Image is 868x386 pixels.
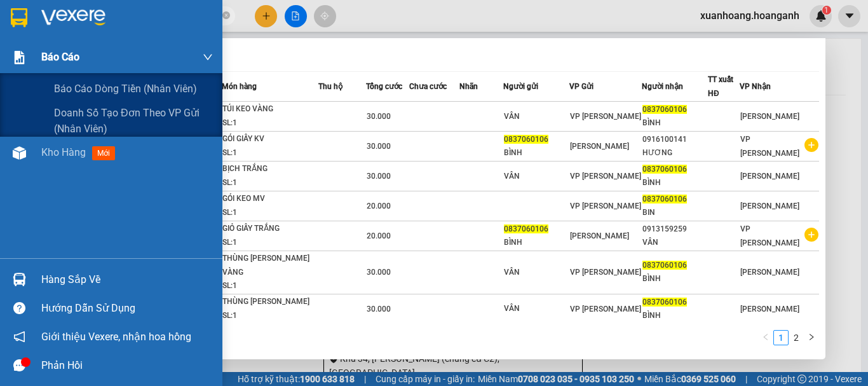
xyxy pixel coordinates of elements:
[222,146,318,160] div: SL: 1
[222,176,318,190] div: SL: 1
[54,105,213,137] span: Doanh số tạo đơn theo VP gửi (nhân viên)
[503,82,538,91] span: Người gửi
[222,82,257,91] span: Món hàng
[41,356,213,375] div: Phản hồi
[804,138,818,152] span: plus-circle
[222,206,318,220] div: SL: 1
[367,142,391,151] span: 30.000
[119,82,135,95] span: CC
[773,330,789,345] li: 1
[642,165,687,174] span: 0837060106
[222,11,230,19] span: close-circle
[92,146,115,160] span: mới
[222,236,318,250] div: SL: 1
[642,195,687,203] span: 0837060106
[222,279,318,293] div: SL: 1
[222,192,318,206] div: GÓI KEO MV
[11,39,112,55] div: THIỆN
[758,330,773,345] button: left
[222,116,318,130] div: SL: 1
[222,10,230,22] span: close-circle
[570,142,629,151] span: [PERSON_NAME]
[121,41,224,57] div: THƯỜNG
[804,330,819,345] button: right
[740,202,799,210] span: [PERSON_NAME]
[13,359,25,371] span: message
[642,146,707,160] div: HƯƠNG
[789,330,804,345] li: 2
[642,82,683,91] span: Người nhận
[740,112,799,121] span: [PERSON_NAME]
[570,172,641,181] span: VP [PERSON_NAME]
[504,135,548,144] span: 0837060106
[11,11,31,24] span: Gửi:
[804,228,818,242] span: plus-circle
[642,298,687,307] span: 0837060106
[642,105,687,114] span: 0837060106
[41,146,86,158] span: Kho hàng
[13,51,26,64] img: solution-icon
[642,261,687,270] span: 0837060106
[570,112,641,121] span: VP [PERSON_NAME]
[570,268,641,277] span: VP [PERSON_NAME]
[367,305,391,314] span: 30.000
[222,102,318,116] div: TÚI KEO VÀNG
[222,132,318,146] div: GÓI GIẤY KV
[459,82,478,91] span: Nhãn
[570,202,641,210] span: VP [PERSON_NAME]
[13,146,26,160] img: warehouse-icon
[367,202,391,210] span: 20.000
[708,75,733,98] span: TT xuất HĐ
[740,172,799,181] span: [PERSON_NAME]
[740,135,799,158] span: VP [PERSON_NAME]
[642,272,707,286] div: BÌNH
[13,331,25,343] span: notification
[758,330,773,345] li: Previous Page
[367,268,391,277] span: 30.000
[642,176,707,190] div: BÌNH
[11,55,112,72] div: 0903999254
[41,49,79,65] span: Báo cáo
[121,12,152,25] span: Nhận:
[642,236,707,249] div: VÂN
[54,81,197,97] span: Báo cáo dòng tiền (nhân viên)
[642,206,707,219] div: BIN
[318,82,342,91] span: Thu hộ
[740,224,799,247] span: VP [PERSON_NAME]
[504,266,569,279] div: VÂN
[642,309,707,322] div: BÌNH
[740,268,799,277] span: [PERSON_NAME]
[774,331,788,345] a: 1
[367,172,391,181] span: 30.000
[570,305,641,314] span: VP [PERSON_NAME]
[203,52,213,62] span: down
[642,223,707,236] div: 0913159259
[11,11,112,39] div: [PERSON_NAME]
[504,110,569,123] div: VÂN
[41,299,213,318] div: Hướng dẫn sử dụng
[504,236,569,249] div: BÌNH
[504,302,569,315] div: VÂN
[222,252,318,279] div: THÙNG [PERSON_NAME] VÀNG
[11,8,27,27] img: logo-vxr
[222,295,318,309] div: THÙNG [PERSON_NAME]
[367,231,391,240] span: 20.000
[121,11,224,41] div: VP [PERSON_NAME]
[504,146,569,160] div: BÌNH
[504,170,569,183] div: VÂN
[808,333,815,341] span: right
[789,331,803,345] a: 2
[13,302,25,314] span: question-circle
[642,133,707,146] div: 0916100141
[409,82,447,91] span: Chưa cước
[13,273,26,286] img: warehouse-icon
[740,305,799,314] span: [PERSON_NAME]
[570,231,629,240] span: [PERSON_NAME]
[804,330,819,345] li: Next Page
[366,82,402,91] span: Tổng cước
[41,270,213,289] div: Hàng sắp về
[222,162,318,176] div: BỊCH TRẮNG
[740,82,771,91] span: VP Nhận
[504,224,548,233] span: 0837060106
[222,309,318,323] div: SL: 1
